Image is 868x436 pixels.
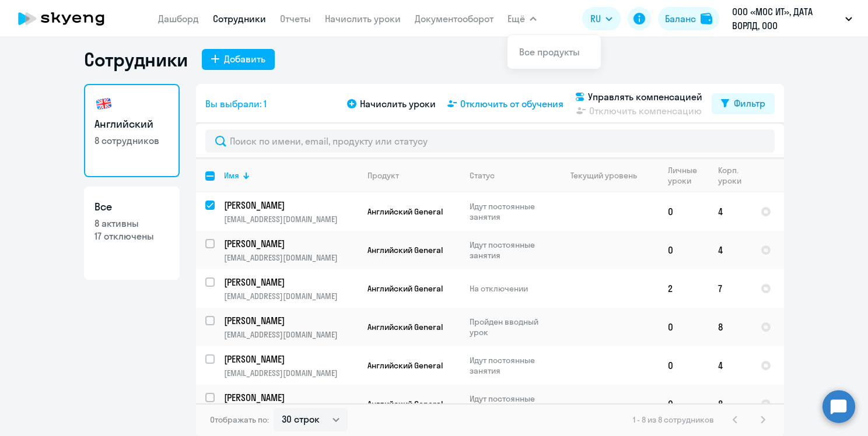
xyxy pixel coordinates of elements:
[712,93,775,114] button: Фильтр
[367,170,399,181] div: Продукт
[470,201,549,222] p: Идут постоянные занятия
[224,52,265,66] div: Добавить
[224,214,358,224] p: [EMAIL_ADDRESS][DOMAIN_NAME]
[224,391,358,404] a: [PERSON_NAME]
[470,355,549,376] p: Идут постоянные занятия
[367,399,443,409] span: Английский General
[224,353,358,365] a: [PERSON_NAME]
[709,269,751,308] td: 7
[665,12,696,26] div: Баланс
[224,237,356,250] p: [PERSON_NAME]
[470,283,549,294] p: На отключении
[470,317,549,337] p: Пройден вводный урок
[158,13,199,24] a: Дашборд
[84,84,180,177] a: Английский8 сотрудников
[570,170,637,181] div: Текущий уровень
[367,206,443,217] span: Английский General
[718,165,751,186] div: Корп. уроки
[659,308,709,346] td: 0
[709,231,751,269] td: 4
[559,170,658,181] div: Текущий уровень
[470,393,549,414] p: Идут постоянные занятия
[734,96,765,110] div: Фильтр
[94,217,169,230] p: 8 активны
[470,240,549,261] p: Идут постоянные занятия
[224,314,358,327] a: [PERSON_NAME]
[205,97,267,111] span: Вы выбрали: 1
[224,368,358,378] p: [EMAIL_ADDRESS][DOMAIN_NAME]
[210,414,269,425] span: Отображать по:
[709,192,751,231] td: 4
[224,199,358,212] a: [PERSON_NAME]
[224,314,356,327] p: [PERSON_NAME]
[508,12,525,26] span: Ещё
[367,283,443,294] span: Английский General
[658,7,719,30] button: Балансbalance
[659,231,709,269] td: 0
[590,12,601,26] span: RU
[367,245,443,255] span: Английский General
[659,269,709,308] td: 2
[224,170,358,181] div: Имя
[588,90,702,104] span: Управлять компенсацией
[668,165,698,186] div: Личные уроки
[709,385,751,423] td: 8
[224,291,358,301] p: [EMAIL_ADDRESS][DOMAIN_NAME]
[360,97,436,111] span: Начислить уроки
[668,165,708,186] div: Личные уроки
[633,414,714,425] span: 1 - 8 из 8 сотрудников
[224,391,356,404] p: [PERSON_NAME]
[224,276,356,289] p: [PERSON_NAME]
[202,49,275,70] button: Добавить
[709,308,751,346] td: 8
[367,322,443,332] span: Английский General
[94,117,169,132] h3: Английский
[224,237,358,250] a: [PERSON_NAME]
[224,199,356,212] p: [PERSON_NAME]
[470,170,549,181] div: Статус
[213,13,266,24] a: Сотрудники
[94,94,113,113] img: english
[325,13,401,24] a: Начислить уроки
[508,7,537,30] button: Ещё
[726,5,858,33] button: ООО «МОС ИТ», ДАТА ВОРЛД, ООО
[224,329,358,340] p: [EMAIL_ADDRESS][DOMAIN_NAME]
[701,13,712,24] img: balance
[709,346,751,385] td: 4
[224,170,239,181] div: Имя
[415,13,494,24] a: Документооборот
[224,252,358,263] p: [EMAIL_ADDRESS][DOMAIN_NAME]
[280,13,311,24] a: Отчеты
[94,134,169,147] p: 8 сотрудников
[367,360,443,371] span: Английский General
[205,129,775,153] input: Поиск по имени, email, продукту или статусу
[460,97,563,111] span: Отключить от обучения
[519,46,580,58] a: Все продукты
[84,187,180,280] a: Все8 активны17 отключены
[659,346,709,385] td: 0
[732,5,841,33] p: ООО «МОС ИТ», ДАТА ВОРЛД, ООО
[94,199,169,215] h3: Все
[659,385,709,423] td: 0
[84,48,188,71] h1: Сотрудники
[94,230,169,242] p: 17 отключены
[224,276,358,289] a: [PERSON_NAME]
[582,7,621,30] button: RU
[718,165,741,186] div: Корп. уроки
[224,353,356,365] p: [PERSON_NAME]
[659,192,709,231] td: 0
[367,170,460,181] div: Продукт
[470,170,495,181] div: Статус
